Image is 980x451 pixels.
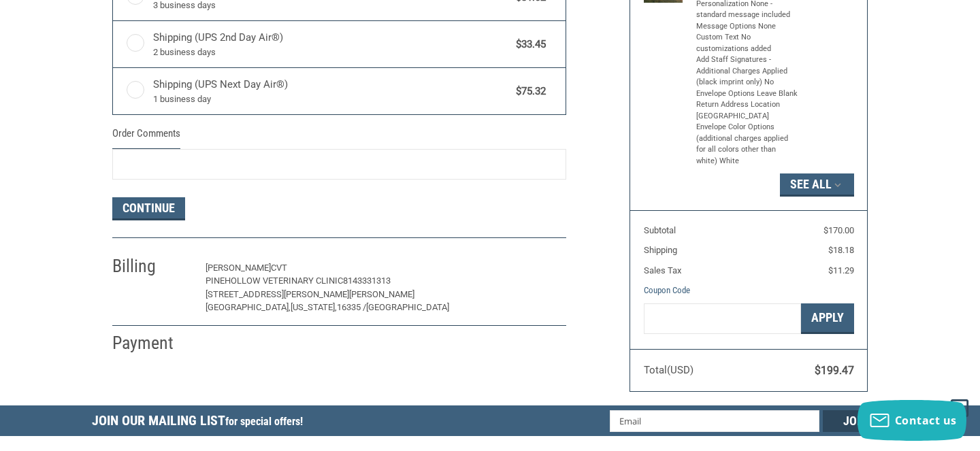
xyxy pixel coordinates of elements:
button: Contact us [857,400,966,441]
li: Envelope Options Leave Blank [696,88,798,100]
li: Envelope Color Options (additional charges applied for all colors other than white) White [696,122,798,167]
a: Coupon Code [644,285,690,295]
span: $199.47 [815,364,854,377]
span: Shipping [644,245,677,255]
span: Total (USD) [644,364,693,376]
input: Join [823,410,888,432]
button: Continue [112,197,185,220]
span: [PERSON_NAME] [206,263,271,273]
span: Contact us [895,413,957,428]
span: Subtotal [644,225,676,235]
span: [STREET_ADDRESS][PERSON_NAME][PERSON_NAME] [206,289,414,299]
legend: Order Comments [112,126,180,148]
span: 1 business day [153,93,510,106]
span: Shipping (UPS Next Day Air®) [153,77,510,105]
span: 8143331313 [343,275,391,286]
li: Message Options None [696,21,798,33]
span: $75.32 [509,84,546,99]
span: $18.18 [828,245,854,255]
span: $11.29 [828,265,854,275]
h2: Payment [112,332,192,354]
span: for special offers! [225,415,303,428]
span: Shipping (UPS 2nd Day Air®) [153,30,510,59]
span: $33.45 [509,37,546,52]
span: [US_STATE], [291,302,337,312]
li: Return Address Location [GEOGRAPHIC_DATA] [696,99,798,122]
li: Add Staff Signatures - Additional Charges Applied (black imprint only) No [696,54,798,88]
span: CVT [271,263,287,273]
h5: Join Our Mailing List [92,405,310,440]
input: Email [610,410,820,432]
span: Sales Tax [644,265,681,275]
button: See All [780,173,854,197]
input: Gift Certificate or Coupon Code [644,303,801,334]
button: Edit [523,258,566,279]
li: Custom Text No customizations added [696,32,798,54]
span: 2 business days [153,46,510,59]
button: Apply [801,303,854,334]
span: $170.00 [823,225,854,235]
span: [GEOGRAPHIC_DATA], [206,302,291,312]
span: [GEOGRAPHIC_DATA] [366,302,449,312]
h2: Billing [112,255,192,278]
span: 16335 / [337,302,366,312]
span: Pinehollow Veterinary Clinic [206,275,343,286]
